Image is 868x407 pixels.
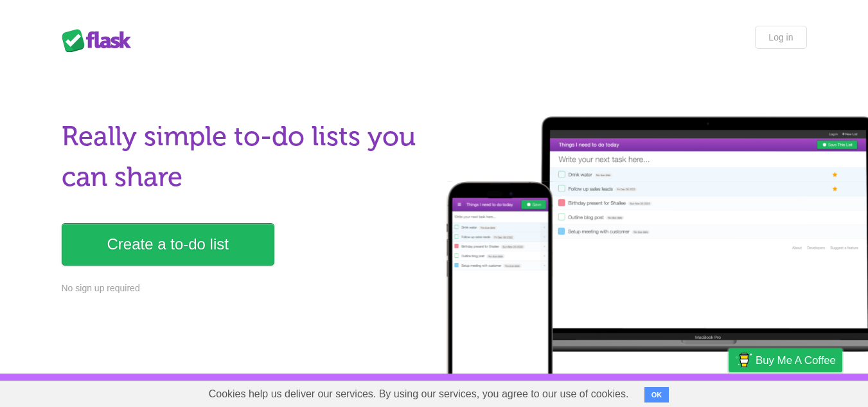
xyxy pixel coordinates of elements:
[62,282,427,295] p: No sign up required
[755,26,806,49] a: Log in
[756,349,836,372] span: Buy me a coffee
[62,29,139,52] div: Flask Lists
[729,348,842,372] a: Buy me a coffee
[196,381,642,407] span: Cookies help us deliver our services. By using our services, you agree to our use of cookies.
[735,349,752,371] img: Buy me a coffee
[644,387,669,402] button: OK
[62,223,274,266] a: Create a to-do list
[62,116,427,197] h1: Really simple to-do lists you can share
